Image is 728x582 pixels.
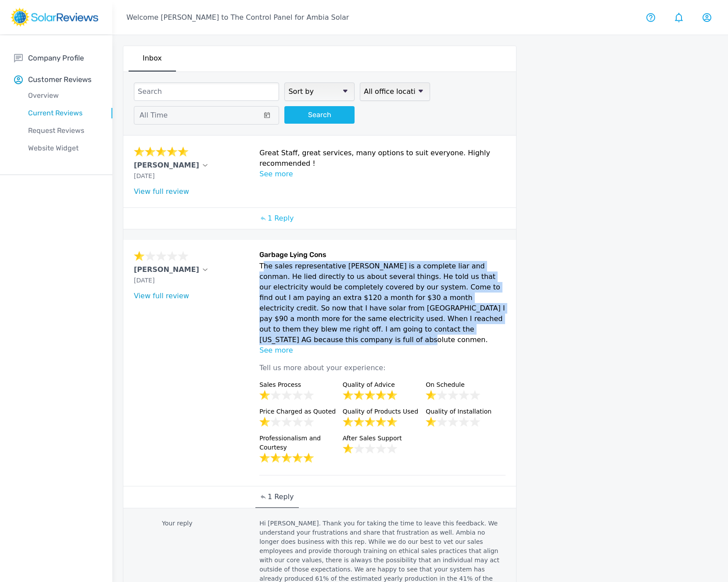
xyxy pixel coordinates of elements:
p: Current Reviews [14,108,112,118]
button: All Time [134,106,279,125]
p: Customer Reviews [28,74,92,85]
a: View full review [134,187,189,196]
p: See more [259,345,505,356]
p: Tell us more about your experience: [259,356,505,380]
p: Welcome [PERSON_NAME] to The Control Panel for Ambia Solar [126,12,349,23]
p: Price Charged as Quoted [259,407,339,416]
span: [DATE] [134,277,154,284]
a: View full review [134,292,189,300]
p: [PERSON_NAME] [134,160,199,171]
p: [PERSON_NAME] [134,264,199,275]
p: See more [259,169,505,179]
p: Professionalism and Courtesy [259,434,339,452]
a: Request Reviews [14,122,112,139]
p: Request Reviews [14,125,112,136]
p: Company Profile [28,53,84,64]
p: 1 Reply [268,213,294,224]
p: 1 Reply [268,492,294,502]
button: Search [284,106,355,124]
p: The sales representative [PERSON_NAME] is a complete liar and conman. He lied directly to us abou... [259,261,505,345]
p: Overview [14,90,112,101]
a: Current Reviews [14,104,112,122]
p: Website Widget [14,143,112,154]
p: On Schedule [426,380,505,389]
a: Website Widget [14,139,112,157]
p: Sales Process [259,380,339,389]
span: [DATE] [134,172,154,179]
p: Quality of Advice [343,380,422,389]
p: Quality of Installation [426,407,505,416]
h6: Garbage Lying Cons [259,250,505,261]
p: Inbox [143,53,162,64]
input: Search [134,82,279,101]
p: Your reply [134,519,254,528]
p: Quality of Products Used [343,407,422,416]
a: Overview [14,87,112,104]
span: All Time [140,111,168,119]
p: Great Staff, great services, many options to suit everyone. Highly recommended ! [259,148,505,169]
p: After Sales Support [343,434,422,443]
